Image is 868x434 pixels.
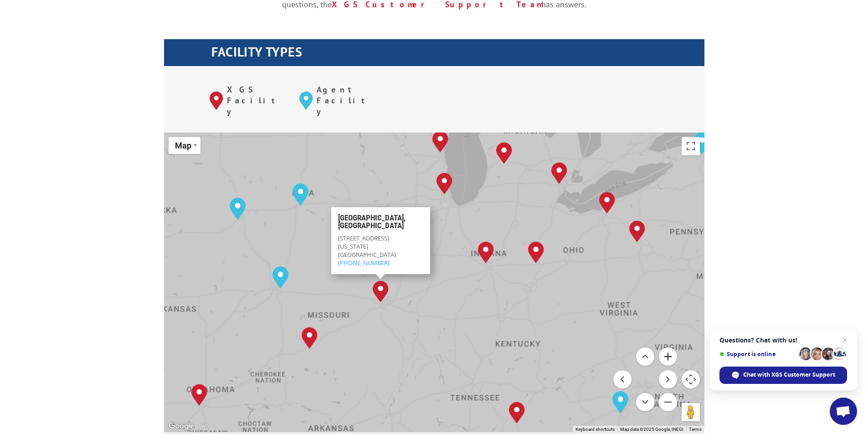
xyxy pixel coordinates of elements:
[659,347,677,366] button: Zoom in
[437,173,452,194] div: Chicago, IL
[478,241,494,263] div: Indianapolis, IN
[743,371,835,379] span: Chat with XGS Customer Support
[338,214,423,234] h3: [GEOGRAPHIC_DATA], [GEOGRAPHIC_DATA]
[175,141,191,150] span: Map
[719,367,847,384] span: Chat with XGS Customer Support
[432,131,448,153] div: Milwaukee, WI
[338,242,396,259] span: [US_STATE][GEOGRAPHIC_DATA]
[694,132,710,154] div: Rochester, NY
[613,370,632,388] button: Move left
[317,84,375,117] p: Agent Facility
[612,391,628,413] div: Charlotte, NC
[211,46,704,63] h1: FACILITY TYPES
[166,420,196,432] a: Open this area in Google Maps (opens a new window)
[830,398,857,425] a: Open chat
[636,347,654,366] button: Move up
[682,137,700,155] button: Toggle fullscreen view
[230,198,246,220] div: Omaha, NE
[682,403,700,421] button: Drag Pegman onto the map to open Street View
[166,420,196,432] img: Google
[551,162,567,184] div: Detroit, MI
[629,220,645,242] div: Pittsburgh, PA
[293,184,308,205] div: Des Moines, IA
[575,426,615,433] button: Keyboard shortcuts
[528,241,544,263] div: Dayton, OH
[302,327,318,349] div: Springfield, MO
[659,393,677,411] button: Zoom out
[689,427,702,432] a: Terms
[338,234,389,242] span: [STREET_ADDRESS]
[496,142,512,164] div: Grand Rapids, MI
[338,259,390,267] a: [PHONE_NUMBER]
[272,266,288,288] div: Kansas City, MO
[636,393,654,411] button: Move down
[191,384,207,406] div: Oklahoma City, OK
[659,370,677,388] button: Move right
[509,402,525,424] div: Tunnel Hill, GA
[719,351,796,357] span: Support is online
[719,337,847,344] span: Questions? Chat with us!
[620,427,683,432] span: Map data ©2025 Google, INEGI
[373,281,389,302] div: St. Louis, MO
[682,370,700,388] button: Map camera controls
[169,137,200,154] button: Change map style
[599,192,615,214] div: Cleveland, OH
[227,84,286,117] p: XGS Facility
[420,211,426,217] span: Close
